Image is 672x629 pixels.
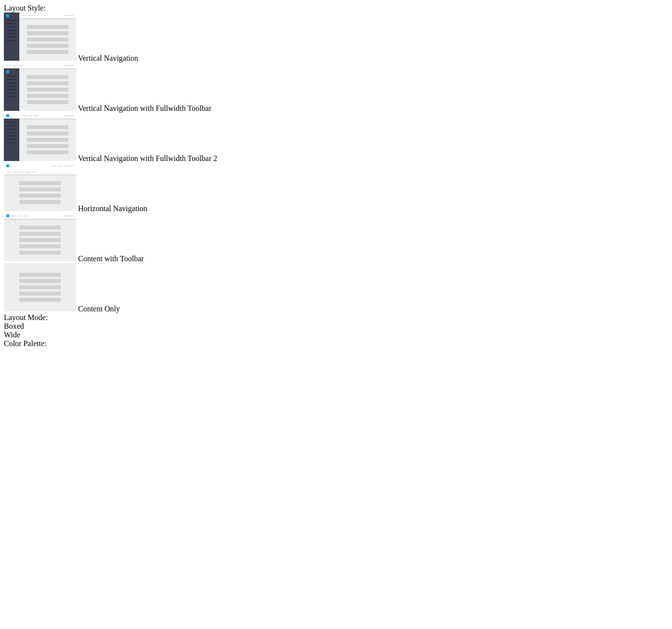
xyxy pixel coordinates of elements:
md-radio-button: Vertical Navigation [4,13,668,63]
img: content-only.jpg [4,263,76,311]
md-radio-button: Horizontal Navigation [4,163,668,213]
div: Layout Style: [4,4,668,13]
md-radio-button: Content with Toolbar [4,213,668,263]
img: vertical-nav.jpg [4,13,76,61]
md-radio-button: Vertical Navigation with Fullwidth Toolbar [4,63,668,113]
md-radio-button: Content Only [4,263,668,313]
span: Content with Toolbar [78,254,144,263]
div: Layout Mode: [4,313,668,322]
span: Horizontal Navigation [78,204,148,213]
md-radio-button: Boxed [4,322,668,331]
md-radio-button: Vertical Navigation with Fullwidth Toolbar 2 [4,113,668,163]
span: Content Only [78,305,120,313]
img: content-with-toolbar.jpg [4,213,76,261]
img: horizontal-nav.jpg [4,163,76,211]
span: Vertical Navigation with Fullwidth Toolbar 2 [78,154,217,162]
img: vertical-nav-with-full-toolbar-2.jpg [4,113,76,161]
span: Vertical Navigation [78,54,138,62]
md-radio-button: Wide [4,331,668,339]
div: Color Palette: [4,339,668,348]
span: Vertical Navigation with Fullwidth Toolbar [78,104,212,112]
img: vertical-nav-with-full-toolbar.jpg [4,63,76,111]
